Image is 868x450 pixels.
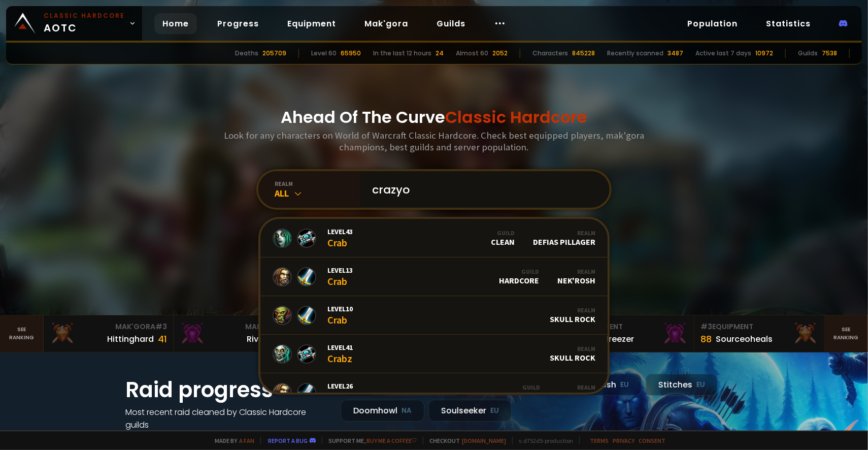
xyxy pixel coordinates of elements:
div: Level 60 [311,49,337,58]
a: Privacy [613,437,635,444]
span: Level 13 [327,266,353,275]
input: Search a character... [366,171,597,208]
div: 41 [158,332,167,346]
div: Crab [327,304,353,326]
small: NA [402,406,412,416]
div: 2052 [492,49,508,58]
span: v. d752d5 - production [512,437,573,444]
span: Classic Hardcore [445,106,587,128]
div: Doomhowl [341,400,424,422]
span: # 3 [155,322,167,332]
a: Report a bug [268,437,308,444]
div: 65950 [341,49,361,58]
div: Deaths [235,49,258,58]
a: Home [154,13,197,34]
a: Level41CrabzRealmSkull Rock [260,335,608,373]
div: Hittinghard [107,333,154,345]
a: #3Equipment88Sourceoheals [694,315,825,352]
h3: Look for any characters on World of Warcraft Classic Hardcore. Check best equipped players, mak'g... [220,130,648,153]
div: Recently scanned [607,49,663,58]
div: 7538 [822,49,837,58]
a: Consent [639,437,665,444]
div: Equipment [571,322,688,332]
a: Mak'Gora#3Hittinghard41 [44,315,174,352]
div: Guild [491,229,515,237]
span: Level 10 [327,304,353,313]
small: EU [490,406,499,416]
a: Guilds [428,13,474,34]
div: Craaz [327,381,353,403]
div: Equipment [700,322,818,332]
span: Made by [209,437,254,444]
a: Mak'gora [356,13,416,34]
span: AOTC [44,11,125,36]
span: Level 43 [327,227,353,236]
h4: Most recent raid cleaned by Classic Hardcore guilds [125,406,328,431]
div: Stitches [646,374,718,396]
small: EU [620,380,629,390]
div: Realm [550,306,595,314]
a: a fan [239,437,254,444]
div: In the last 12 hours [373,49,431,58]
div: Skull Rock [550,306,595,324]
a: Progress [209,13,267,34]
div: Retry squad [489,383,540,401]
div: 88 [700,332,712,346]
div: Active last 7 days [695,49,751,58]
div: Realm [558,383,595,391]
div: Skull Rock [550,345,595,363]
div: Characters [532,49,568,58]
a: Population [679,13,746,34]
span: Level 41 [327,343,353,352]
span: Support me, [322,437,417,444]
h1: Raid progress [125,374,328,406]
div: Realm [557,268,595,275]
div: 3487 [667,49,683,58]
a: Statistics [758,13,819,34]
div: 10972 [755,49,773,58]
div: Guilds [798,49,818,58]
div: realm [275,180,360,187]
div: Guild [489,383,540,391]
div: 24 [436,49,444,58]
span: # 3 [700,322,712,332]
div: Realm [550,345,595,352]
a: Level26CraazGuildRetry squadRealmStitches [260,373,608,412]
a: [DOMAIN_NAME] [462,437,506,444]
div: Crab [327,266,353,287]
a: Buy me a coffee [366,437,417,444]
div: Mak'Gora [180,322,297,332]
div: Defias Pillager [533,229,595,247]
div: Stitches [558,383,595,401]
div: Clean [491,229,515,247]
a: Classic HardcoreAOTC [6,6,142,41]
div: Soulseeker [428,400,512,422]
div: Notafreezer [586,333,635,345]
div: Rivench [247,333,279,345]
small: Classic Hardcore [44,11,125,20]
a: Level13CrabGuildHardcoreRealmNek'Rosh [260,258,608,296]
a: Level10CrabRealmSkull Rock [260,296,608,335]
div: Nek'Rosh [557,268,595,285]
div: Realm [533,229,595,237]
span: Level 26 [327,381,353,391]
div: 845228 [572,49,595,58]
a: Level43CrabGuildCleanRealmDefias Pillager [260,219,608,258]
h1: Ahead Of The Curve [281,105,587,130]
a: Terms [590,437,609,444]
a: Equipment [279,13,344,34]
div: Guild [499,268,539,275]
div: Almost 60 [456,49,488,58]
span: Checkout [423,437,506,444]
div: Crab [327,227,353,249]
div: Sourceoheals [716,333,773,345]
div: Mak'Gora [50,322,168,332]
div: Crabz [327,343,353,365]
a: #2Equipment88Notafreezer [564,315,695,352]
small: EU [696,380,705,390]
a: Mak'Gora#2Rivench100 [174,315,304,352]
div: All [275,187,360,199]
div: Hardcore [499,268,539,285]
div: 205709 [262,49,286,58]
